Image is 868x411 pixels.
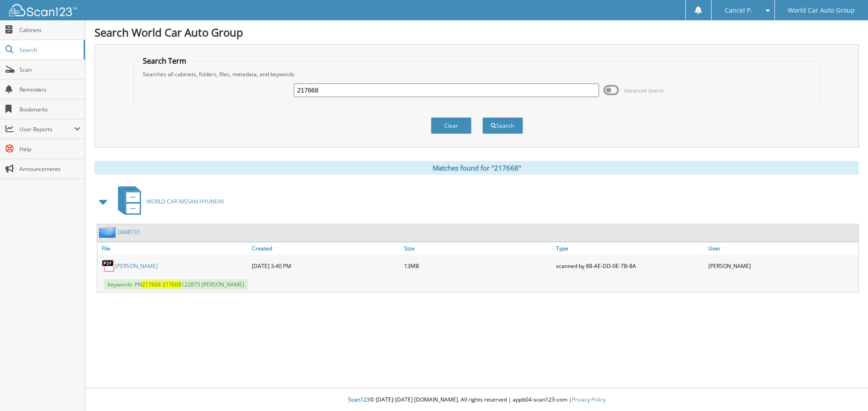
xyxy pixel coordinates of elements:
span: Reminders [19,86,80,93]
a: [PERSON_NAME] [115,262,158,270]
div: © [DATE]-[DATE] [DOMAIN_NAME]. All rights reserved | appb04-scan123-com | [85,389,868,411]
span: 217668 [142,281,161,288]
a: Size [402,242,554,254]
a: Type [554,242,706,254]
span: 217668 [162,281,181,288]
a: Created [250,242,402,254]
a: Privacy Policy [572,396,606,403]
span: Cancel P. [725,8,752,13]
img: folder2.png [99,226,118,238]
h1: Search World Car Auto Group [94,25,859,40]
span: Help [19,145,80,153]
div: scanned by 88-AE-DD-0E-7B-8A [554,257,706,275]
span: Announcements [19,165,80,173]
span: Bookmarks [19,106,80,113]
button: Search [482,117,523,134]
a: 0048731 [118,228,140,236]
div: Searches all cabinets, folders, files, metadata, and keywords [138,70,816,78]
span: Advanced Search [624,87,664,94]
div: [PERSON_NAME] [706,257,859,275]
span: WORLD CAR NISSAN HYUNDAI [146,198,224,205]
a: WORLD CAR NISSAN HYUNDAI [113,184,224,219]
div: 13MB [402,257,554,275]
span: Scan [19,66,80,74]
span: World Car Auto Group [788,8,855,13]
div: Matches found for "217668" [94,161,859,175]
span: Keywords: PN 122875 [PERSON_NAME] [104,279,248,290]
span: Cabinets [19,26,80,34]
a: File [97,242,250,254]
a: User [706,242,859,254]
img: PDF.png [102,259,115,272]
legend: Search Term [138,56,191,66]
button: Clear [431,117,472,134]
span: Search [19,46,79,54]
span: Scan123 [348,396,370,403]
img: scan123-logo-white.svg [9,4,77,16]
div: [DATE] 3:40 PM [250,257,402,275]
span: User Reports [19,125,74,133]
